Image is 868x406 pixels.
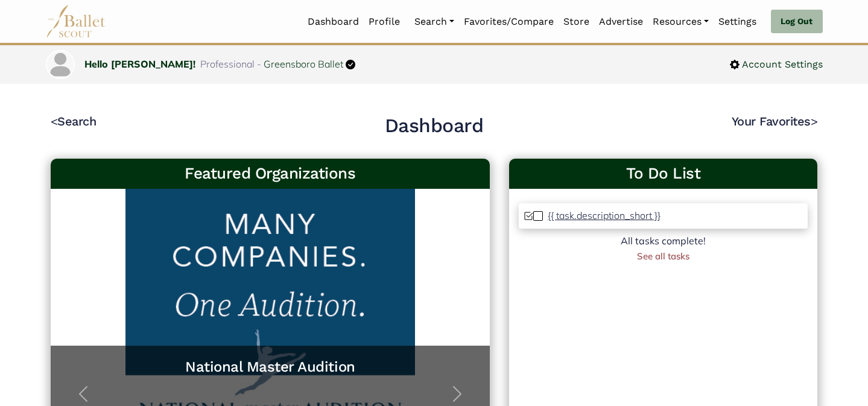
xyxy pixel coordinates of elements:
a: To Do List [519,163,808,184]
a: National Master Audition [63,358,478,376]
a: Greensboro Ballet [264,58,343,70]
a: Advertise [594,9,648,34]
a: See all tasks [637,250,689,262]
a: Account Settings [730,57,823,72]
p: {{ task.description_short }} [548,209,661,221]
a: Log Out [771,10,822,34]
a: Favorites/Compare [459,9,559,34]
a: Hello [PERSON_NAME]! [84,58,195,70]
a: Settings [714,9,761,34]
a: Resources [648,9,714,34]
code: < [51,113,58,128]
div: All tasks complete! [519,233,808,249]
h3: Featured Organizations [60,163,481,184]
a: Search [410,9,459,34]
span: Account Settings [740,57,823,72]
a: <Search [51,114,97,128]
a: Dashboard [303,9,364,34]
a: Store [559,9,594,34]
a: Your Favorites> [732,114,818,128]
h2: Dashboard [385,113,484,139]
code: > [811,113,818,128]
img: profile picture [47,51,74,78]
span: - [257,58,261,70]
a: Profile [364,9,405,34]
span: Professional [200,58,255,70]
